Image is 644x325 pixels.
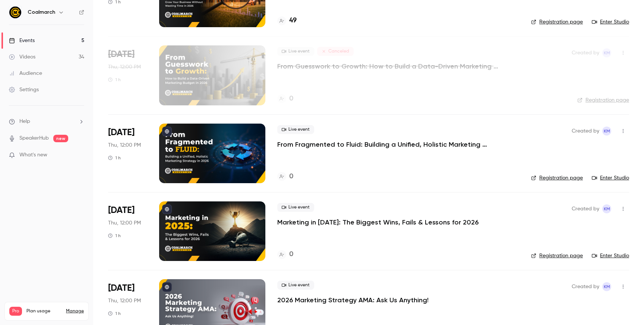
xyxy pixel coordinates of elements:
a: Enter Studio [592,174,629,182]
span: Plan usage [26,308,61,314]
div: Nov 13 Thu, 12:00 PM (America/New York) [108,201,147,261]
div: Settings [9,86,39,93]
span: Thu, 12:00 PM [108,297,141,305]
div: 1 h [108,155,121,161]
span: new [53,135,68,142]
a: 2026 Marketing Strategy AMA: Ask Us Anything! [277,296,429,305]
span: [DATE] [108,204,135,216]
div: Audience [9,70,42,77]
a: Manage [66,308,84,314]
span: [DATE] [108,48,135,60]
a: 0 [277,172,293,182]
span: [DATE] [108,127,135,138]
span: Created by [572,282,599,291]
span: Help [19,118,30,125]
li: help-dropdown-opener [9,118,84,125]
span: Created by [572,204,599,213]
span: Katie McCaskill [602,127,611,136]
span: Live event [277,47,314,56]
iframe: Noticeable Trigger [75,152,84,159]
span: Live event [277,281,314,290]
span: KM [604,127,610,136]
a: Enter Studio [592,252,629,259]
span: Live event [277,203,314,212]
a: SpeakerHub [19,134,49,142]
div: Events [9,37,35,44]
span: Thu, 12:00 PM [108,63,141,71]
a: From Fragmented to Fluid: Building a Unified, Holistic Marketing Strategy in [DATE] [277,140,501,149]
span: Canceled [317,47,354,56]
h4: 49 [289,16,297,26]
div: Oct 30 Thu, 12:00 PM (America/New York) [108,124,147,183]
a: Marketing in [DATE]: The Biggest Wins, Fails & Lessons for 2026 [277,218,479,227]
a: Registration page [531,18,583,26]
img: Coalmarch [9,6,21,18]
span: Created by [572,48,599,57]
h6: Coalmarch [28,9,55,16]
span: Katie McCaskill [602,48,611,57]
a: Registration page [531,174,583,182]
div: Oct 16 Thu, 12:00 PM (America/New York) [108,45,147,105]
h4: 0 [289,94,293,104]
a: 49 [277,16,297,26]
span: Live event [277,125,314,134]
span: Pro [9,307,22,316]
a: 0 [277,94,293,104]
div: 1 h [108,233,121,239]
div: 1 h [108,310,121,316]
a: Registration page [577,96,629,104]
span: KM [604,282,610,291]
h4: 0 [289,249,293,259]
span: [DATE] [108,282,135,294]
span: Thu, 12:00 PM [108,219,141,227]
span: KM [604,48,610,57]
div: Videos [9,53,35,61]
a: Enter Studio [592,18,629,26]
span: Thu, 12:00 PM [108,141,141,149]
span: Katie McCaskill [602,282,611,291]
span: KM [604,204,610,213]
a: From Guesswork to Growth: How to Build a Data-Driven Marketing Budget in [DATE] [277,62,501,71]
span: Katie McCaskill [602,204,611,213]
span: Created by [572,127,599,136]
a: Registration page [531,252,583,259]
a: 0 [277,249,293,259]
div: 1 h [108,77,121,83]
h4: 0 [289,172,293,182]
span: What's new [19,151,47,159]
